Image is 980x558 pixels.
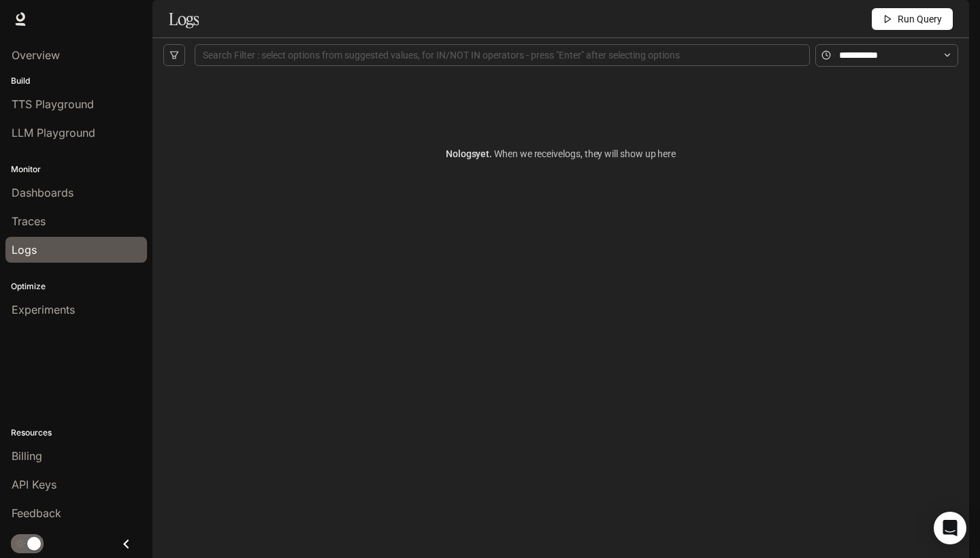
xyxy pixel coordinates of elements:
button: Run Query [872,8,953,30]
article: No logs yet. [446,146,676,161]
span: When we receive logs , they will show up here [492,148,676,159]
button: filter [163,44,185,66]
span: filter [169,50,179,60]
h1: Logs [169,5,199,33]
div: Open Intercom Messenger [934,512,966,544]
span: Run Query [898,12,942,27]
